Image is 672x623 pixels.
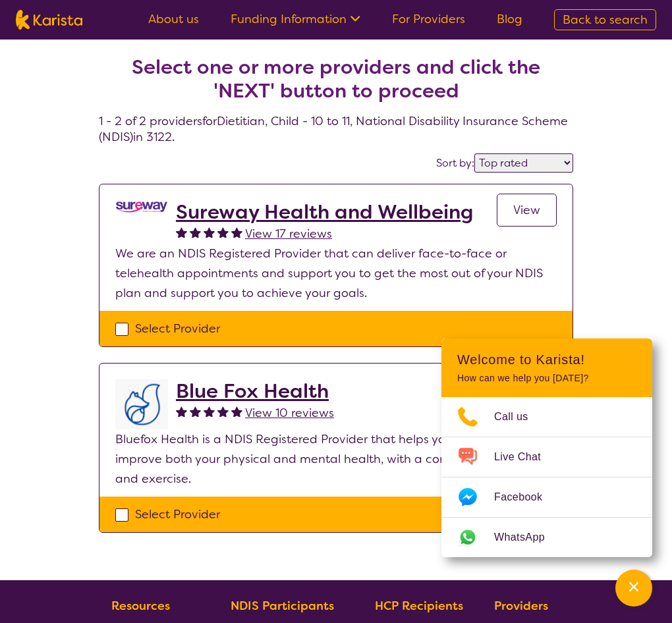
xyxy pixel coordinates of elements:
b: Resources [111,598,170,614]
a: For Providers [392,11,465,27]
span: View 17 reviews [245,226,332,242]
img: fullstar [190,406,201,417]
img: fullstar [217,406,229,417]
img: fullstar [190,227,201,238]
img: fullstar [231,406,242,417]
a: Sureway Health and Wellbeing [176,200,473,224]
button: Channel Menu [615,570,652,607]
b: Providers [494,598,548,614]
span: Live Chat [494,447,557,467]
span: Call us [494,407,544,427]
img: fullstar [176,406,187,417]
label: Sort by: [436,156,474,170]
a: About us [148,11,199,27]
b: NDIS Participants [231,598,334,614]
div: Channel Menu [441,339,652,557]
img: Karista logo [16,10,82,30]
img: fullstar [231,227,242,238]
img: fullstar [204,406,215,417]
a: Blog [497,11,522,27]
a: Web link opens in a new tab. [441,518,652,557]
a: View [497,194,557,227]
b: HCP Recipients [375,598,463,614]
img: nedi5p6dj3rboepxmyww.png [115,200,168,214]
span: View [513,202,540,218]
a: View 17 reviews [245,224,332,244]
h2: Select one or more providers and click the 'NEXT' button to proceed [115,55,557,103]
ul: Choose channel [441,397,652,557]
a: View 10 reviews [245,403,334,423]
h2: Welcome to Karista! [457,352,636,367]
a: Blue Fox Health [176,379,334,403]
p: Bluefox Health is a NDIS Registered Provider that helps you reach your goals, improve both your p... [115,429,557,489]
img: fullstar [204,227,215,238]
span: Back to search [563,12,648,28]
h4: 1 - 2 of 2 providers for Dietitian , Child - 10 to 11 , National Disability Insurance Scheme (NDI... [99,24,573,145]
span: WhatsApp [494,528,561,547]
span: View 10 reviews [245,405,334,421]
span: Facebook [494,487,558,507]
img: lyehhyr6avbivpacwqcf.png [115,379,168,429]
a: Funding Information [231,11,360,27]
img: fullstar [176,227,187,238]
a: Back to search [554,9,656,30]
img: fullstar [217,227,229,238]
p: How can we help you [DATE]? [457,373,636,384]
p: We are an NDIS Registered Provider that can deliver face-to-face or telehealth appointments and s... [115,244,557,303]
